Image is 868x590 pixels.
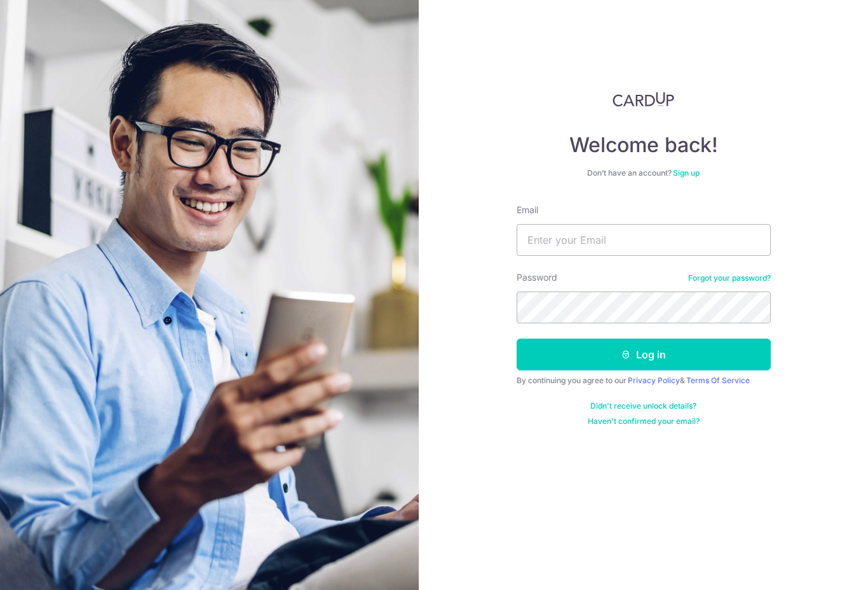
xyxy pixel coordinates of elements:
a: Didn't receive unlock details? [590,401,696,411]
img: CardUp Logo [613,92,675,107]
a: Privacy Policy [628,376,680,385]
a: Haven't confirmed your email? [588,416,700,426]
div: Don’t have an account? [517,168,771,178]
a: Forgot your password? [688,273,771,283]
a: Sign up [673,168,700,178]
input: Enter your Email [517,224,771,256]
button: Log in [517,339,771,370]
h4: Welcome back! [517,132,771,158]
label: Email [517,204,538,216]
label: Password [517,271,557,284]
div: By continuing you agree to our & [517,376,771,386]
a: Terms Of Service [686,376,750,385]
